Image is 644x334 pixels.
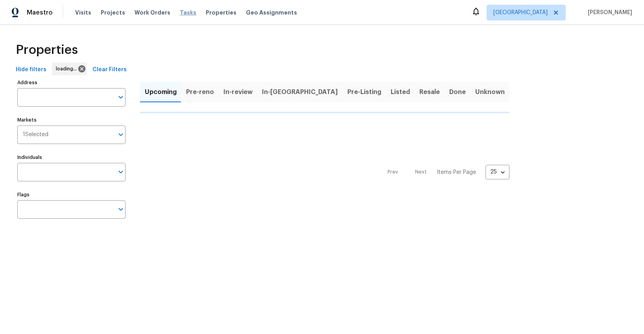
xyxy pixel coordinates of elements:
span: In-[GEOGRAPHIC_DATA] [262,87,338,98]
label: Individuals [17,155,125,160]
span: Pre-Listing [347,87,381,98]
span: Listed [391,87,410,98]
label: Flags [17,192,125,197]
span: Maestro [27,9,53,17]
span: Hide filters [16,65,46,75]
button: Open [115,204,126,215]
span: Tasks [180,10,196,15]
button: Hide filters [13,63,50,77]
span: Properties [206,9,236,17]
span: Work Orders [135,9,170,17]
span: Projects [101,9,125,17]
span: Visits [75,9,91,17]
nav: Pagination Navigation [380,118,509,227]
span: Geo Assignments [246,9,297,17]
button: Open [115,92,126,103]
span: Pre-reno [186,87,214,98]
div: loading... [52,63,87,75]
span: loading... [56,65,80,73]
span: Properties [16,46,78,54]
div: 25 [485,162,509,182]
span: [PERSON_NAME] [585,9,632,17]
label: Markets [17,118,125,122]
p: Items Per Page [437,168,476,176]
span: Clear Filters [92,65,127,75]
span: Resale [419,87,440,98]
span: In-review [223,87,253,98]
label: Address [17,80,125,85]
span: Done [449,87,466,98]
span: Upcoming [145,87,177,98]
button: Clear Filters [89,63,130,77]
button: Open [115,129,126,140]
span: [GEOGRAPHIC_DATA] [493,9,548,17]
button: Open [115,166,126,177]
span: Unknown [475,87,505,98]
span: 1 Selected [23,131,48,138]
